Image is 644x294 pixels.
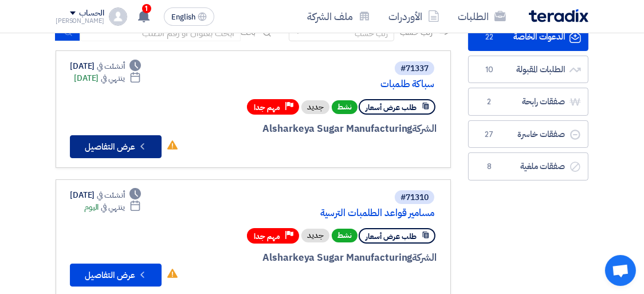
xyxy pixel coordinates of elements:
[366,102,417,113] span: طلب عرض أسعار
[70,264,162,287] button: عرض التفاصيل
[205,208,434,218] a: مسامير قواعد الطلمبات الترسية
[468,56,588,84] a: الطلبات المقبولة10
[332,229,358,242] span: نشط
[79,9,104,18] div: الحساب
[254,231,280,242] span: مهم جدا
[164,7,214,26] button: English
[332,100,358,114] span: نشط
[70,189,141,201] div: [DATE]
[74,72,141,84] div: [DATE]
[97,60,124,72] span: أنشئت في
[301,100,329,114] div: جديد
[482,96,496,108] span: 2
[298,3,379,30] a: ملف الشركة
[468,88,588,116] a: صفقات رابحة2
[379,3,449,30] a: الأوردرات
[97,189,124,201] span: أنشئت في
[482,32,496,43] span: 22
[529,9,588,22] img: Teradix logo
[171,13,195,21] span: English
[468,23,588,51] a: الدعوات الخاصة22
[70,135,162,158] button: عرض التفاصيل
[70,60,141,72] div: [DATE]
[482,129,496,140] span: 27
[205,79,434,89] a: سباكة طلمبات
[101,72,124,84] span: ينتهي في
[366,231,417,242] span: طلب عرض أسعار
[468,120,588,148] a: صفقات خاسرة27
[482,64,496,76] span: 10
[605,255,636,286] div: Open chat
[101,201,124,213] span: ينتهي في
[400,194,429,202] div: #71310
[109,7,127,26] img: profile_test.png
[188,121,437,136] div: Alsharkeya Sugar Manufacturing
[449,3,515,30] a: الطلبات
[56,18,104,24] div: [PERSON_NAME]
[301,229,329,242] div: جديد
[482,161,496,173] span: 8
[400,65,429,73] div: #71337
[188,250,437,265] div: Alsharkeya Sugar Manufacturing
[468,152,588,181] a: صفقات ملغية8
[254,102,280,113] span: مهم جدا
[142,4,151,13] span: 1
[84,201,141,213] div: اليوم
[355,28,388,40] div: رتب حسب
[412,250,437,265] span: الشركة
[412,121,437,136] span: الشركة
